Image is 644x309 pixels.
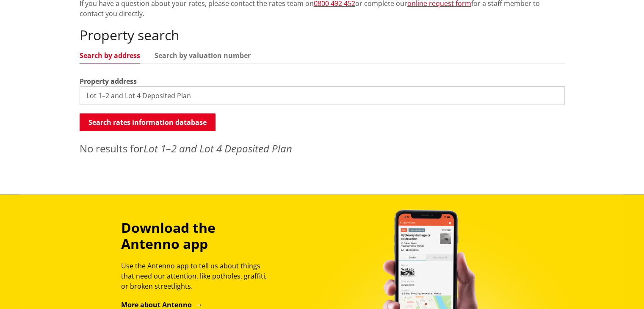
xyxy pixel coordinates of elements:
iframe: Messenger Launcher [605,273,636,304]
em: Lot 1–2 and Lot 4 Deposited Plan [144,141,292,155]
a: Search by address [80,52,140,59]
h3: Download the Antenno app [121,220,274,252]
button: Search rates information database [80,113,216,131]
input: e.g. Duke Street NGARUAWAHIA [80,86,565,105]
a: Search by valuation number [155,52,251,59]
p: No results for [80,141,565,156]
label: Property address [80,76,137,86]
p: Use the Antenno app to tell us about things that need our attention, like potholes, graffiti, or ... [121,261,274,291]
h2: Property search [80,27,565,43]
